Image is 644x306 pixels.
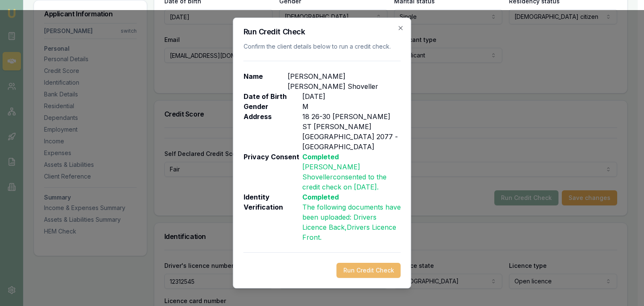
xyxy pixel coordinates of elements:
[302,202,401,242] p: The following documents have been uploaded: .
[244,28,401,36] h2: Run Credit Check
[244,101,302,112] p: Gender
[244,42,401,51] p: Confirm the client details below to run a credit check.
[288,71,401,91] p: [PERSON_NAME] [PERSON_NAME] Shoveller
[302,91,325,101] p: [DATE]
[244,112,302,152] p: Address
[244,71,288,91] p: Name
[302,223,396,241] span: , Drivers Licence Front
[337,263,401,278] button: Run Credit Check
[302,112,401,152] p: 18 26-30 [PERSON_NAME] ST [PERSON_NAME] [GEOGRAPHIC_DATA] 2077 - [GEOGRAPHIC_DATA]
[244,192,302,242] p: Identity Verification
[302,162,401,192] p: [PERSON_NAME] Shoveller consented to the credit check on [DATE] .
[302,101,309,112] p: M
[302,152,401,162] p: Completed
[244,152,302,192] p: Privacy Consent
[244,91,302,101] p: Date of Birth
[302,192,401,202] p: Completed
